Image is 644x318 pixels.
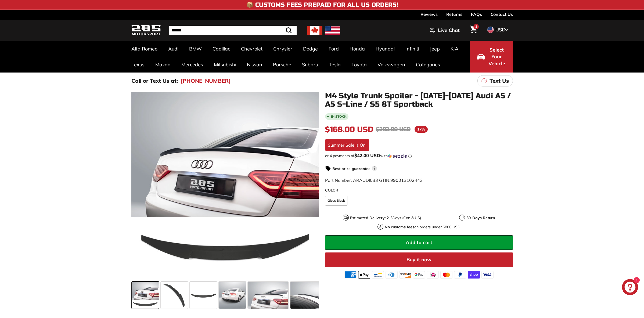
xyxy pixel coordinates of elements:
[423,24,467,37] button: Live Chat
[242,57,268,73] a: Nissan
[415,126,428,133] span: 17%
[495,27,505,33] span: USD
[445,41,464,57] a: KIA
[413,271,425,279] img: google_pay
[454,271,466,279] img: paypal
[370,41,400,57] a: Hyundai
[446,10,462,19] a: Returns
[390,178,423,183] span: 990013102443
[163,41,184,57] a: Audi
[411,57,445,73] a: Categories
[169,26,297,35] input: Search
[325,235,513,250] button: Add to cart
[298,41,323,57] a: Dodge
[126,41,163,57] a: Alfa Romeo
[131,77,178,85] p: Call or Text Us at:
[346,57,372,73] a: Toyota
[268,57,297,73] a: Porsche
[491,10,513,19] a: Contact Us
[438,27,460,34] span: Live Chat
[372,166,377,171] span: i
[236,41,268,57] a: Chevrolet
[323,41,344,57] a: Ford
[297,57,323,73] a: Subaru
[468,271,480,279] img: shopify_pay
[376,126,411,133] span: $203.00 USD
[344,271,357,279] img: american_express
[207,41,236,57] a: Cadillac
[325,139,369,151] div: Summer Sale is On!
[246,2,398,8] h4: 📦 Customs Fees Prepaid for All US Orders!
[354,153,380,158] span: $42.00 USD
[332,166,370,171] strong: Best price guarantee
[126,57,150,73] a: Lexus
[350,215,393,220] strong: Estimated Delivery: 2-3
[372,271,384,279] img: bancontact
[344,41,370,57] a: Honda
[440,271,452,279] img: master
[420,10,438,19] a: Reviews
[325,125,373,134] span: $168.00 USD
[467,21,480,39] a: Cart
[406,239,432,245] span: Add to cart
[184,41,207,57] a: BMW
[325,92,513,109] h1: M4 Style Trunk Spoiler - [DATE]-[DATE] Audi A5 / A5 S-Line / S5 8T Sportback
[471,10,482,19] a: FAQs
[427,271,439,279] img: ideal
[350,215,421,221] p: Days (Can & US)
[131,24,161,37] img: Logo_285_Motorsport_areodynamics_components
[481,271,494,279] img: visa
[176,57,208,73] a: Mercedes
[372,57,411,73] a: Volkswagen
[325,187,513,193] label: COLOR
[325,153,513,158] div: or 4 payments of$42.00 USDwithSezzle Click to learn more about Sezzle
[181,77,231,85] a: [PHONE_NUMBER]
[475,24,477,28] span: 1
[208,57,242,73] a: Mitsubishi
[399,271,411,279] img: discover
[323,57,346,73] a: Tesla
[424,41,445,57] a: Jeep
[620,279,640,297] inbox-online-store-chat: Shopify online store chat
[388,154,407,158] img: Sezzle
[331,115,346,118] b: In stock
[358,271,370,279] img: apple_pay
[466,215,495,220] strong: 30-Days Return
[386,271,398,279] img: diners_club
[268,41,298,57] a: Chrysler
[150,57,176,73] a: Mazda
[477,75,513,86] a: Text Us
[488,46,506,67] span: Select Your Vehicle
[325,252,513,267] button: Buy it now
[325,153,513,158] div: or 4 payments of with
[325,178,423,183] span: Part Number: ARAUDI033 GTIN:
[400,41,424,57] a: Infiniti
[470,41,513,73] button: Select Your Vehicle
[490,77,509,85] p: Text Us
[385,225,414,229] strong: No customs fees
[385,224,460,230] p: on orders under $800 USD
